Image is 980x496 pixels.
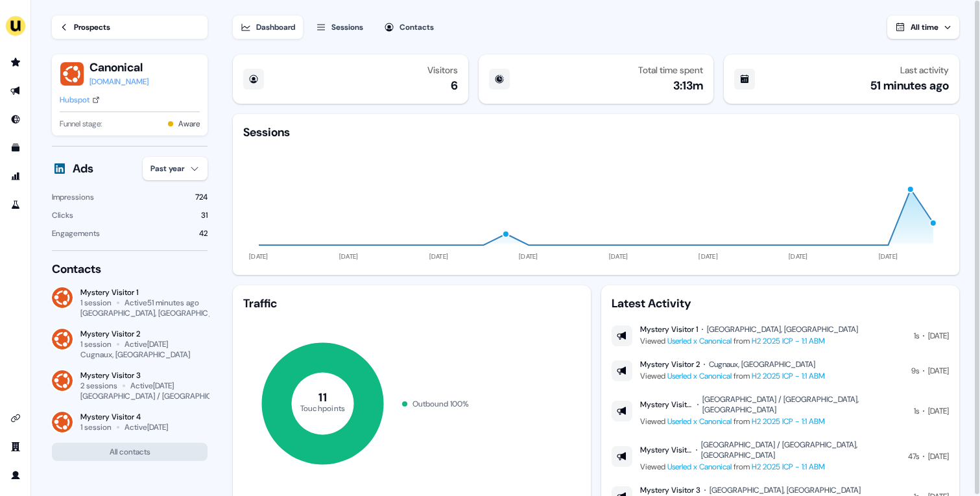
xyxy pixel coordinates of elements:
a: H2 2025 ICP - 1:1 ABM [752,371,825,381]
tspan: [DATE] [249,252,269,261]
a: Userled x Canonical [667,416,732,427]
tspan: [DATE] [339,252,359,261]
div: 1 session [80,339,112,349]
div: Cugnaux, [GEOGRAPHIC_DATA] [709,359,815,370]
div: Last activity [900,65,949,75]
div: Mystery Visitor 3 [640,485,700,495]
tspan: [DATE] [789,252,808,261]
div: Mystery Visitor 1 [640,324,698,335]
div: Mystery Visitor 1 [80,287,208,298]
div: Mystery Visitor 3 [80,370,208,381]
div: Viewed from [640,370,825,383]
div: 1 session [80,422,112,432]
div: 724 [195,191,208,204]
div: 1s [914,405,919,418]
div: 2 sessions [80,381,117,391]
button: Sessions [308,16,371,39]
div: 42 [199,227,208,240]
a: Go to attribution [5,166,26,187]
div: Sessions [331,21,363,34]
a: Go to profile [5,465,26,486]
div: Cugnaux, [GEOGRAPHIC_DATA] [80,349,190,360]
button: Aware [178,117,200,130]
div: Dashboard [256,21,295,34]
a: Go to outbound experience [5,80,26,101]
a: Userled x Canonical [667,336,732,346]
div: Contacts [400,21,434,34]
a: Go to templates [5,137,26,158]
div: Engagements [52,227,100,240]
a: Userled x Canonical [667,371,732,381]
tspan: [DATE] [609,252,628,261]
div: 3:13m [673,78,703,93]
div: [DATE] [928,405,949,418]
div: Total time spent [638,65,703,75]
div: Active 51 minutes ago [125,298,199,308]
button: Past year [143,157,208,180]
a: Go to prospects [5,52,26,73]
a: H2 2025 ICP - 1:1 ABM [752,336,825,346]
div: 9s [911,364,919,377]
span: All time [911,22,938,32]
div: 1s [914,329,919,342]
tspan: [DATE] [699,252,719,261]
button: Contacts [376,16,442,39]
div: Active [DATE] [130,381,174,391]
div: [GEOGRAPHIC_DATA], [GEOGRAPHIC_DATA] [710,485,861,495]
div: [DATE] [928,364,949,377]
div: [GEOGRAPHIC_DATA], [GEOGRAPHIC_DATA] [707,324,858,335]
div: 47s [908,450,919,463]
div: 1 session [80,298,112,308]
a: Go to team [5,436,26,457]
div: 31 [201,209,208,222]
tspan: [DATE] [519,252,538,261]
div: Hubspot [60,93,90,106]
div: Viewed from [640,460,900,473]
div: Visitors [427,65,458,75]
div: Sessions [243,124,290,140]
a: Userled x Canonical [667,462,732,472]
div: Active [DATE] [125,422,168,432]
a: Hubspot [60,93,100,106]
div: Active [DATE] [125,339,168,349]
div: 6 [451,78,458,93]
div: Mystery Visitor 2 [80,329,190,339]
tspan: Touchpoints [300,403,346,413]
a: [DOMAIN_NAME] [90,75,149,88]
div: 51 minutes ago [870,78,949,93]
div: [GEOGRAPHIC_DATA], [GEOGRAPHIC_DATA] [80,308,233,318]
tspan: [DATE] [879,252,898,261]
button: Canonical [90,60,149,75]
div: [GEOGRAPHIC_DATA] / [GEOGRAPHIC_DATA], [GEOGRAPHIC_DATA] [702,394,906,415]
a: Go to integrations [5,408,26,429]
div: [GEOGRAPHIC_DATA] / [GEOGRAPHIC_DATA], [GEOGRAPHIC_DATA] [701,440,900,460]
button: All contacts [52,443,208,461]
div: Viewed from [640,415,906,428]
div: Latest Activity [612,296,949,311]
tspan: [DATE] [429,252,449,261]
div: [GEOGRAPHIC_DATA] / [GEOGRAPHIC_DATA], [GEOGRAPHIC_DATA] [80,391,315,401]
div: Ads [73,161,93,176]
div: Prospects [74,21,110,34]
div: Viewed from [640,335,858,348]
a: Go to experiments [5,195,26,215]
div: Mystery Visitor 3 [640,445,692,455]
span: Funnel stage: [60,117,102,130]
a: H2 2025 ICP - 1:1 ABM [752,462,825,472]
a: Go to Inbound [5,109,26,130]
div: Outbound 100 % [412,397,469,410]
tspan: 11 [318,390,327,405]
button: All time [887,16,959,39]
a: Prospects [52,16,208,39]
div: Traffic [243,296,580,311]
a: H2 2025 ICP - 1:1 ABM [752,416,825,427]
div: Clicks [52,209,73,222]
div: Contacts [52,261,208,277]
div: Impressions [52,191,94,204]
div: Mystery Visitor 4 [80,412,168,422]
div: Mystery Visitor 3 [640,399,693,410]
button: Dashboard [233,16,303,39]
div: [DATE] [928,329,949,342]
div: Mystery Visitor 2 [640,359,700,370]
